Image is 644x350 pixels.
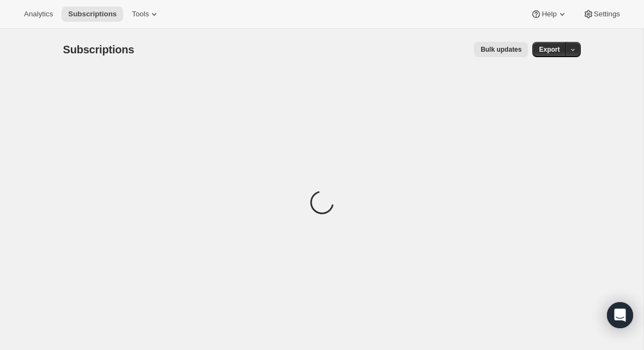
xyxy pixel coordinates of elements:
button: Bulk updates [474,42,528,57]
button: Analytics [17,7,59,22]
div: Open Intercom Messenger [607,302,633,328]
span: Analytics [24,10,53,19]
span: Bulk updates [481,45,521,54]
span: Subscriptions [63,44,135,56]
button: Settings [576,7,627,22]
span: Subscriptions [68,10,117,19]
button: Subscriptions [62,7,123,22]
span: Help [542,10,556,19]
span: Export [539,45,560,54]
span: Tools [132,10,149,19]
span: Settings [594,10,620,19]
button: Tools [125,7,166,22]
button: Export [532,42,566,57]
button: Help [524,7,574,22]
